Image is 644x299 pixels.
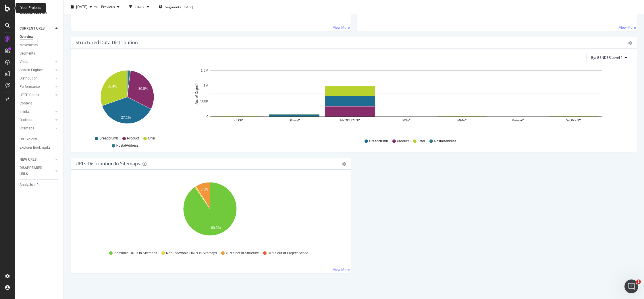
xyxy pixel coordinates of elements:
[20,157,36,163] div: NEW URLS
[591,55,623,60] span: By: GENDER Level 1
[20,42,38,48] div: Movements
[619,25,636,30] a: View More
[99,2,122,11] button: Previous
[20,34,33,40] div: Overview
[333,25,350,30] a: View More
[586,53,632,62] button: By: GENDER Level 1
[20,157,54,163] a: NEW URLS
[195,83,199,104] text: No. of Objects
[127,2,151,11] button: Filters
[121,116,131,120] text: 37.2%
[183,4,193,9] div: [DATE]
[636,279,641,284] span: 1
[333,267,350,272] a: View More
[200,99,208,103] text: 500K
[107,84,117,88] text: 30.4%
[20,26,45,32] div: CURRENT URLS
[114,251,157,256] span: Indexable URLs in Sitemaps
[20,92,39,98] div: HTTP Codes
[20,5,41,10] div: Your Projects
[20,145,59,151] a: Explorer Bookmarks
[20,75,38,81] div: Distribution
[566,119,581,122] text: WOMEN/*
[20,26,54,32] a: CURRENT URLS
[288,119,300,122] text: Others/*
[20,59,28,65] div: Visits
[204,84,209,88] text: 1M
[76,4,87,9] span: 2025 Sep. 26th
[457,119,467,122] text: MEN/*
[20,125,34,131] div: Sitemaps
[138,87,148,91] text: 30.5%
[94,4,99,9] span: vs
[512,119,524,122] text: Maison/*
[116,143,138,148] span: PostalAddress
[20,109,54,115] a: Inlinks
[20,67,43,73] div: Search Engines
[20,84,54,90] a: Performance
[207,115,209,119] text: 0
[99,136,118,141] span: Breadcrumb
[20,117,32,123] div: Outlinks
[418,139,425,144] span: Offer
[628,41,632,45] div: gear
[200,187,209,191] text: 8.8%
[342,162,346,166] div: gear
[20,34,59,40] a: Overview
[20,42,59,48] a: Movements
[148,136,155,141] span: Offer
[20,136,59,142] a: Url Explorer
[234,119,243,122] text: KIDS/*
[20,51,59,57] a: Segments
[20,84,40,90] div: Performance
[20,145,51,151] div: Explorer Bookmarks
[20,182,59,188] a: Analysis Info
[77,67,178,133] svg: A chart.
[20,92,54,98] a: HTTP Codes
[156,2,195,11] button: Segments[DATE]
[397,139,409,144] span: Product
[434,139,456,144] span: PostalAddress
[20,109,30,115] div: Inlinks
[127,136,139,141] span: Product
[166,251,217,256] span: Non-Indexable URLs in Sitemaps
[20,67,54,73] a: Search Engines
[20,117,54,123] a: Outlinks
[20,165,54,177] a: DISAPPEARED URLS
[20,125,54,131] a: Sitemaps
[76,40,138,45] div: Structured Data Distribution
[135,4,144,9] div: Filters
[624,279,638,293] iframe: Intercom live chat
[68,2,94,11] button: [DATE]
[99,4,115,9] span: Previous
[76,179,344,245] svg: A chart.
[211,226,221,230] text: 90.3%
[340,119,360,122] text: PRODUCTS/*
[20,100,59,106] a: Content
[20,51,35,57] div: Segments
[402,119,410,122] text: J&W/*
[369,139,388,144] span: Breadcrumb
[20,75,54,81] a: Distribution
[20,182,40,188] div: Analysis Info
[20,165,49,177] div: DISAPPEARED URLS
[76,161,140,166] div: URLs Distribution in Sitemaps
[165,4,181,9] span: Segments
[20,100,32,106] div: Content
[20,136,37,142] div: Url Explorer
[268,251,308,256] span: URLs out of Project Scope
[201,69,209,73] text: 1.5M
[226,251,259,256] span: URLs not in Structure
[20,59,54,65] a: Visits
[193,67,628,133] svg: A chart.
